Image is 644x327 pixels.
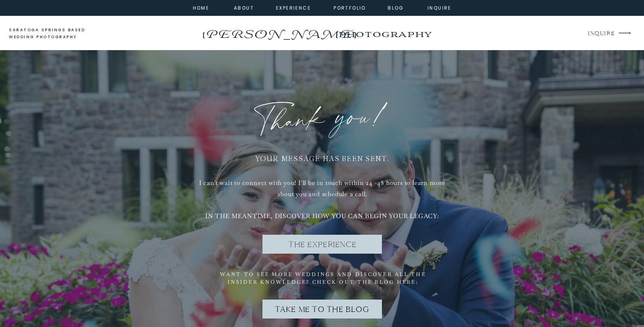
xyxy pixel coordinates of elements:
[267,303,377,313] a: Take me to the blog
[191,4,211,11] a: home
[195,178,450,229] a: I can't wait to connect with you! I'll be in touch within 24 -48 hours to learn more about you an...
[200,25,358,37] a: [PERSON_NAME]
[218,271,428,298] h2: Want to see more weddings and discover all the insider knowledge? Check out the blog here:
[229,154,415,171] a: Your message has been sent.
[276,4,307,11] a: experience
[288,238,357,250] a: THE EXPERIENCE
[229,97,415,150] h1: Thank you!
[234,4,251,11] a: about
[9,27,100,41] a: saratoga springs based wedding photography
[382,4,410,11] a: Blog
[588,29,614,39] a: INQUIRE
[333,4,366,11] a: portfolio
[323,23,446,44] a: photography
[426,4,453,11] a: inquire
